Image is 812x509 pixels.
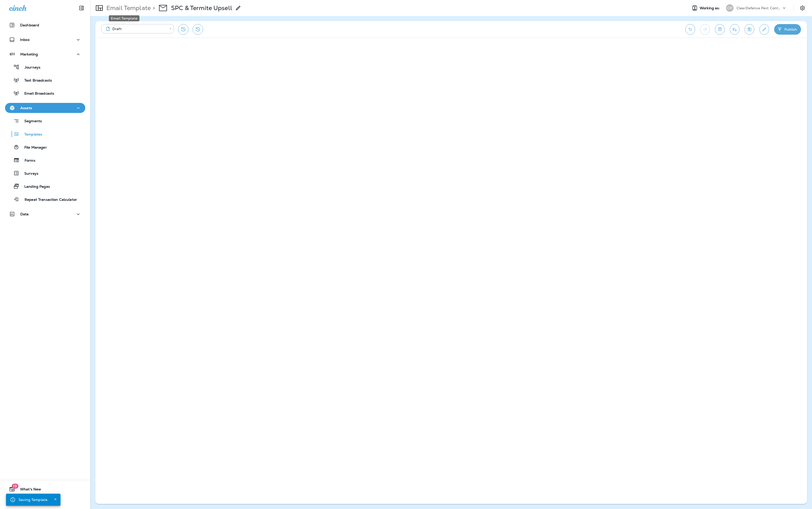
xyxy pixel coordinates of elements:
[74,3,89,13] button: Collapse Sidebar
[20,212,29,216] p: Data
[745,24,754,35] button: Save
[19,91,54,96] p: Email Broadcasts
[5,115,85,126] button: Segments
[151,4,155,12] p: >
[5,20,85,30] button: Dashboard
[730,24,740,35] button: Send test email
[105,26,166,31] div: Draft
[737,6,782,10] p: ClearDefense Pest Control
[5,155,85,165] button: Forms
[774,24,801,35] button: Publish
[5,194,85,205] button: Repeat Transaction Calculator
[759,24,769,35] button: Edit details
[726,4,734,12] div: CP
[5,88,85,98] button: Email Broadcasts
[715,24,725,35] button: Toggle preview
[12,484,18,489] span: 19
[5,62,85,72] button: Journeys
[19,495,48,504] div: Saving Template.
[20,52,38,56] p: Marketing
[20,65,40,70] p: Journeys
[20,158,35,163] p: Forms
[5,103,85,113] button: Assets
[52,496,58,502] button: Close
[171,4,232,12] p: SPC & Termite Upsell
[5,129,85,139] button: Templates
[5,75,85,85] button: Text Broadcasts
[15,487,41,493] span: What's New
[5,49,85,59] button: Marketing
[5,35,85,45] button: Inbox
[20,106,32,110] p: Assets
[104,4,151,12] p: Email Template
[5,496,85,506] button: Support
[5,142,85,152] button: File Manager
[19,171,38,176] p: Surveys
[798,4,807,13] button: Settings
[5,209,85,219] button: Data
[19,119,42,124] p: Segments
[20,23,39,27] p: Dashboard
[109,15,139,21] div: Email Template
[20,38,30,42] p: Inbox
[700,6,721,10] span: Working as:
[20,198,77,202] p: Repeat Transaction Calculator
[19,184,50,189] p: Landing Pages
[19,145,47,150] p: File Manager
[178,24,189,35] button: Restore from previous version
[5,484,85,494] button: 19What's New
[19,78,52,83] p: Text Broadcasts
[5,181,85,192] button: Landing Pages
[19,132,42,137] p: Templates
[685,24,695,35] button: Undo
[193,24,203,35] button: View Changelog
[5,168,85,178] button: Surveys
